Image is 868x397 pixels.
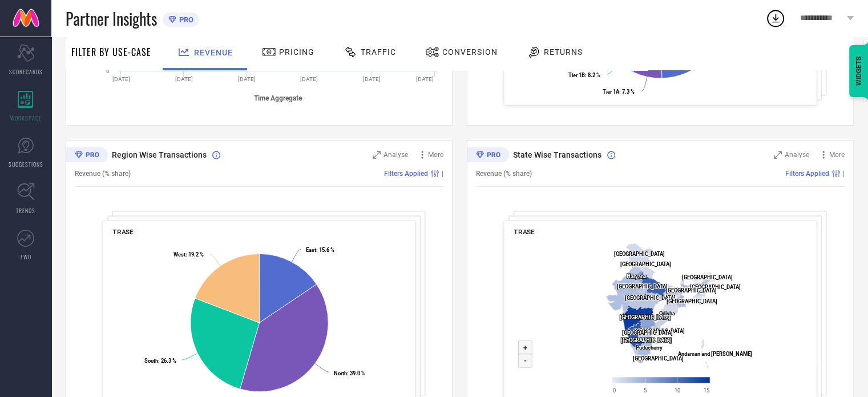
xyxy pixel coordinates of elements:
span: TRASE [112,228,134,236]
span: TRENDS [16,206,35,215]
text: 15 [704,387,709,393]
text: [GEOGRAPHIC_DATA] [681,274,732,280]
text: 10 [675,387,680,393]
text: + [523,343,527,352]
text: 0 [106,68,110,74]
tspan: Tier 1B [568,72,585,78]
span: Revenue [194,48,233,57]
span: Filters Applied [785,170,829,178]
span: FWD [21,252,31,261]
text: 0 [613,387,616,393]
svg: Zoom [774,151,782,159]
span: Conversion [442,47,498,57]
span: | [843,170,845,178]
text: : 15.6 % [306,247,334,253]
span: Analyse [383,151,408,159]
text: : 19.2 % [173,251,204,258]
span: | [442,170,443,178]
text: [DATE] [363,76,381,82]
div: Premium [467,147,509,165]
tspan: West [173,251,185,258]
text: [GEOGRAPHIC_DATA] [620,314,671,320]
span: WORKSPACE [10,114,42,122]
text: [GEOGRAPHIC_DATA] [620,261,671,267]
span: Pricing [279,47,314,57]
text: [GEOGRAPHIC_DATA] [617,283,668,290]
text: Andaman and [PERSON_NAME] [678,351,752,357]
text: [DATE] [238,76,256,82]
span: TRASE [514,228,535,236]
span: SCORECARDS [9,67,43,76]
tspan: Tier 1A [603,89,620,95]
text: [GEOGRAPHIC_DATA] [622,330,673,336]
text: [GEOGRAPHIC_DATA] [625,295,676,301]
text: [DATE] [416,76,434,82]
tspan: Time Aggregate [254,94,302,102]
span: Analyse [785,151,809,159]
div: Open download list [765,8,786,29]
text: [GEOGRAPHIC_DATA] [614,251,665,257]
text: : 7.3 % [603,89,635,95]
span: More [428,151,443,159]
tspan: North [334,370,347,376]
text: Puducherry [636,344,663,351]
span: Partner Insights [66,7,157,30]
text: [GEOGRAPHIC_DATA] [633,355,684,362]
text: - [524,356,527,365]
text: [DATE] [112,76,130,82]
text: Haryana [627,273,647,279]
text: : 39.0 % [334,370,365,376]
text: : 26.3 % [144,358,176,364]
span: PRO [176,15,193,24]
span: Returns [544,47,583,57]
div: Premium [66,147,108,165]
tspan: East [306,247,316,253]
text: Odisha [659,310,675,316]
text: [GEOGRAPHIC_DATA] [634,328,685,334]
span: Revenue (% share) [476,170,532,178]
text: 5 [644,387,647,393]
span: Filter By Use-Case [71,45,151,59]
span: Filters Applied [384,170,428,178]
span: Region Wise Transactions [112,150,207,159]
text: [DATE] [175,76,193,82]
span: Traffic [361,47,396,57]
text: [DATE] [300,76,318,82]
svg: Zoom [373,151,381,159]
text: : 8.2 % [568,72,600,78]
span: Revenue (% share) [75,170,131,178]
span: More [829,151,845,159]
text: [GEOGRAPHIC_DATA] [666,287,717,293]
text: [GEOGRAPHIC_DATA] [621,337,672,343]
span: State Wise Transactions [513,150,601,159]
text: [GEOGRAPHIC_DATA] [690,283,741,290]
tspan: South [144,358,158,364]
text: [GEOGRAPHIC_DATA] [667,298,717,304]
span: SUGGESTIONS [9,160,43,169]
